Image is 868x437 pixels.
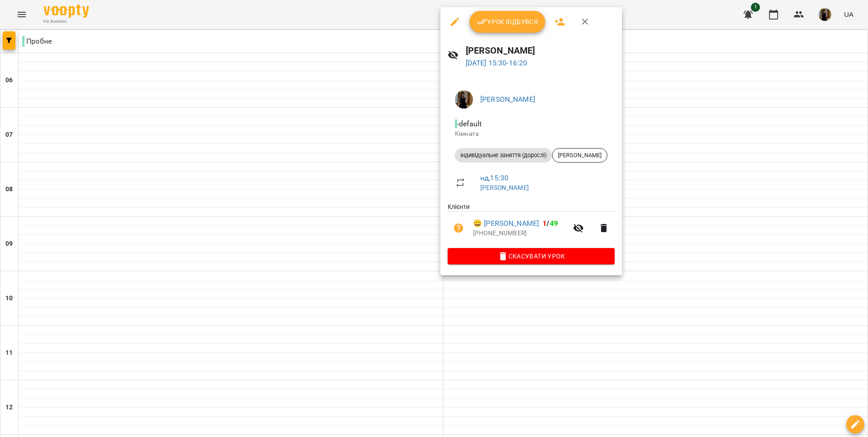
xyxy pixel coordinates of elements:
[469,11,546,33] button: Урок відбувся
[480,184,529,191] a: [PERSON_NAME]
[552,148,607,163] div: [PERSON_NAME]
[552,151,607,159] span: [PERSON_NAME]
[466,44,615,58] h6: [PERSON_NAME]
[455,251,607,262] span: Скасувати Урок
[455,129,607,139] p: Кімната
[466,59,528,67] a: [DATE] 15:30-16:20
[473,218,539,229] a: 😀 [PERSON_NAME]
[542,219,558,228] b: /
[473,229,567,238] p: [PHONE_NUMBER]
[477,16,538,27] span: Урок відбувся
[542,219,547,228] span: 1
[455,119,483,128] span: - default
[480,174,508,182] a: нд , 15:30
[480,95,535,104] a: [PERSON_NAME]
[455,151,552,159] span: Індивідуальне заняття (дорослі)
[448,217,469,239] button: Візит ще не сплачено. Додати оплату?
[550,219,558,228] span: 49
[448,202,615,248] ul: Клієнти
[455,90,473,109] img: 283d04c281e4d03bc9b10f0e1c453e6b.jpg
[448,248,615,264] button: Скасувати Урок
